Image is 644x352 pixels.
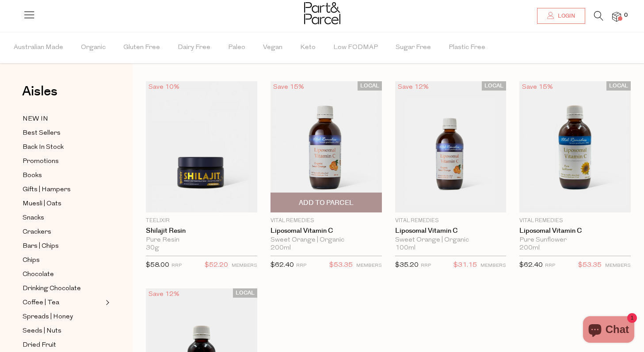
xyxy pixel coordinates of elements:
span: 0 [622,11,630,19]
div: Save 15% [271,81,307,93]
a: Muesli | Oats [23,198,103,209]
span: Gluten Free [123,32,160,63]
span: Books [23,170,42,181]
span: LOCAL [606,81,631,91]
p: Teelixir [146,217,257,225]
div: Save 12% [146,288,182,300]
small: MEMBERS [480,263,506,268]
span: 30g [146,244,159,252]
span: Keto [300,32,316,63]
small: RRP [171,263,182,268]
span: $58.00 [146,262,169,269]
span: NEW IN [23,114,48,125]
span: 200ml [271,244,291,252]
div: Save 12% [395,81,431,93]
p: Vital Remedies [395,217,507,225]
span: 200ml [519,244,540,252]
span: Gifts | Hampers [23,185,71,195]
img: Liposomal Vitamin C [519,81,631,212]
a: Liposomal Vitamin C [519,227,631,235]
span: Drinking Chocolate [23,284,81,294]
span: $52.20 [205,260,228,271]
span: Back In Stock [23,142,64,153]
a: Spreads | Honey [23,311,103,322]
a: Gifts | Hampers [23,184,103,195]
span: Best Sellers [23,128,61,139]
span: LOCAL [358,81,382,91]
span: Muesli | Oats [23,199,61,209]
span: Add To Parcel [299,198,354,208]
span: Crackers [23,227,51,238]
a: Chocolate [23,269,103,280]
p: Vital Remedies [271,217,382,225]
a: 0 [612,12,621,21]
span: LOCAL [233,288,257,298]
a: Drinking Chocolate [23,283,103,294]
span: Aisles [22,82,57,101]
span: Dried Fruit [23,340,56,351]
img: Shilajit Resin [146,81,257,212]
span: Chocolate [23,269,54,280]
a: NEW IN [23,114,103,125]
span: LOCAL [482,81,506,91]
span: Coffee | Tea [23,298,59,308]
span: Organic [81,32,106,63]
span: Australian Made [14,32,63,63]
a: Back In Stock [23,142,103,153]
span: Low FODMAP [333,32,378,63]
small: MEMBERS [232,263,257,268]
a: Snacks [23,212,103,223]
a: Liposomal Vitamin C [395,227,507,235]
a: Bars | Chips [23,241,103,252]
img: Liposomal Vitamin C [271,81,382,212]
a: Seeds | Nuts [23,326,103,337]
span: Plastic Free [449,32,485,63]
a: Books [23,170,103,181]
button: Add To Parcel [271,193,382,212]
inbox-online-store-chat: Shopify online store chat [580,316,637,345]
a: Crackers [23,227,103,238]
a: Chips [23,255,103,266]
small: MEMBERS [356,263,382,268]
a: Liposomal Vitamin C [271,227,382,235]
div: Pure Sunflower [519,236,631,244]
span: $31.15 [453,260,477,271]
span: $53.35 [578,260,602,271]
span: Bars | Chips [23,241,59,252]
a: Coffee | Tea [23,297,103,308]
span: $35.20 [395,262,419,269]
a: Aisles [22,85,57,107]
span: Paleo [228,32,245,63]
div: Pure Resin [146,236,257,244]
span: Sugar Free [396,32,431,63]
span: Dairy Free [178,32,210,63]
div: Sweet Orange | Organic [395,236,507,244]
small: MEMBERS [605,263,631,268]
img: Part&Parcel [304,2,340,24]
span: Spreads | Honey [23,312,73,322]
small: RRP [545,263,555,268]
span: Vegan [263,32,282,63]
button: Expand/Collapse Coffee | Tea [103,297,110,308]
p: Vital Remedies [519,217,631,225]
span: $53.35 [329,260,353,271]
small: RRP [421,263,431,268]
span: 100ml [395,244,415,252]
div: Save 10% [146,81,182,93]
a: Promotions [23,156,103,167]
a: Best Sellers [23,128,103,139]
a: Login [537,8,585,24]
span: Snacks [23,213,44,223]
span: $62.40 [271,262,294,269]
a: Shilajit Resin [146,227,257,235]
span: Seeds | Nuts [23,326,61,337]
span: Promotions [23,156,59,167]
span: Login [556,12,575,20]
div: Save 15% [519,81,556,93]
div: Sweet Orange | Organic [271,236,382,244]
small: RRP [296,263,306,268]
span: $62.40 [519,262,543,269]
a: Dried Fruit [23,340,103,351]
span: Chips [23,255,40,266]
img: Liposomal Vitamin C [395,81,507,212]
